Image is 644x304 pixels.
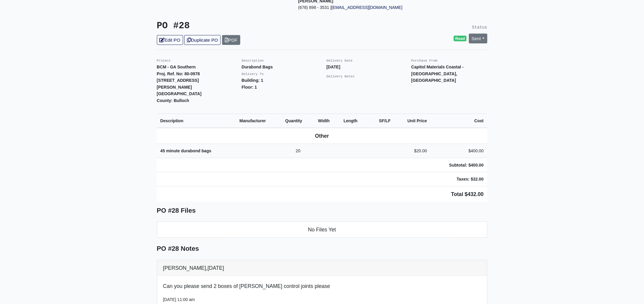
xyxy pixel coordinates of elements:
td: $20.00 [394,144,431,158]
th: Manufacturer [236,114,282,128]
a: Duplicate PO [184,35,221,45]
small: [DATE] 11:00 am [163,297,195,302]
th: SF/LF [369,114,394,128]
b: Other [315,133,329,139]
small: Description [242,59,264,62]
th: Width [314,114,340,128]
th: Cost [431,114,487,128]
small: Delivery Date [327,59,353,62]
th: Unit Price [394,114,431,128]
strong: Floor: 1 [242,85,257,90]
strong: [GEOGRAPHIC_DATA] [157,91,202,96]
td: $400.00 [431,144,487,158]
strong: [DATE] [327,65,341,69]
th: Length [340,114,369,128]
td: Total $432.00 [157,186,487,202]
strong: BCM - GA Southern [157,65,196,69]
p: (678) 898 - 3531 | [298,4,431,11]
small: Status [472,25,487,30]
small: Delivery To [242,72,264,76]
strong: 45 minute durabond bags [160,148,211,153]
th: Description [157,114,236,128]
h3: PO #28 [157,21,318,32]
strong: [STREET_ADDRESS][PERSON_NAME] [157,78,199,90]
a: PDF [222,35,240,45]
td: Taxes: $32.00 [431,172,487,187]
small: Delivery Notes [327,75,355,78]
a: Edit PO [157,35,183,45]
strong: County: Bulloch [157,98,189,103]
span: [DATE] [208,265,224,271]
strong: Durabond Bags [242,65,273,69]
a: [EMAIL_ADDRESS][DOMAIN_NAME] [331,5,403,10]
h5: PO #28 Notes [157,245,487,253]
strong: Building: 1 [242,78,263,83]
h5: PO #28 Files [157,207,487,214]
div: [PERSON_NAME], [157,260,487,276]
span: Read [454,36,467,42]
span: Can you please send 2 boxes of [PERSON_NAME] control joints please [163,283,330,289]
a: Sent [469,34,487,43]
th: Quantity [282,114,314,128]
small: Purchase From [411,59,438,62]
small: Project [157,59,171,62]
p: Capitol Materials Coastal - [GEOGRAPHIC_DATA], [GEOGRAPHIC_DATA] [411,64,487,84]
li: No Files Yet [157,222,487,238]
td: Subtotal: $400.00 [431,158,487,172]
td: 20 [282,144,314,158]
strong: Proj. Ref. No: 80-0978 [157,71,200,76]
